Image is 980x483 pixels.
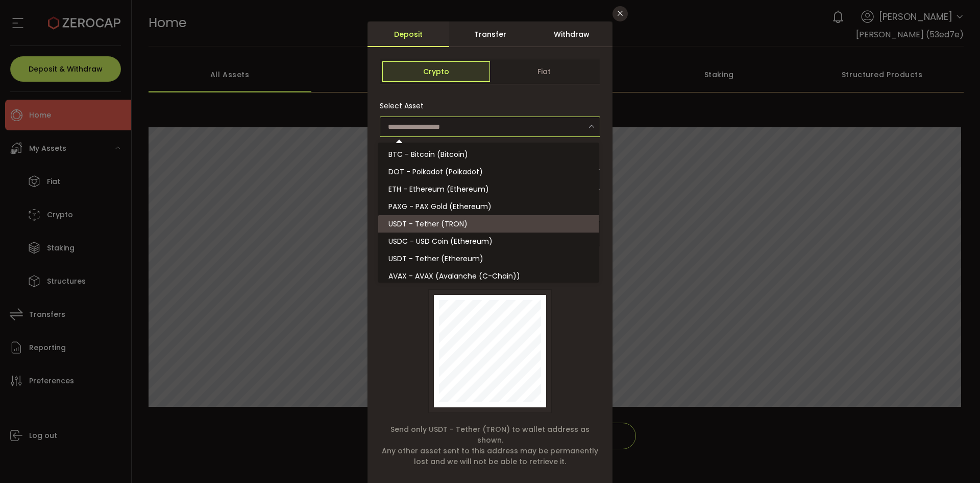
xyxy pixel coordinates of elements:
span: USDC - USD Coin (Ethereum) [388,236,493,246]
span: Send only USDT - Tether (TRON) to wallet address as shown. [380,424,600,446]
span: USDT - Tether (Ethereum) [388,254,483,264]
div: Transfer [449,21,531,47]
span: Crypto [382,61,490,82]
div: Withdraw [531,21,612,47]
button: Close [612,6,628,21]
iframe: Chat Widget [929,434,980,483]
div: Deposit [367,21,449,47]
span: PAXG - PAX Gold (Ethereum) [388,201,492,212]
label: Select Asset [380,101,430,111]
span: USDT - Tether (TRON) [388,219,468,229]
span: BTC - Bitcoin (Bitcoin) [388,149,468,159]
span: Fiat [490,61,598,82]
span: AVAX - AVAX (Avalanche (C-Chain)) [388,271,520,281]
span: ETH - Ethereum (Ethereum) [388,184,489,194]
span: Any other asset sent to this address may be permanently lost and we will not be able to retrieve it. [380,446,600,467]
span: DOT - Polkadot (Polkadot) [388,167,483,177]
